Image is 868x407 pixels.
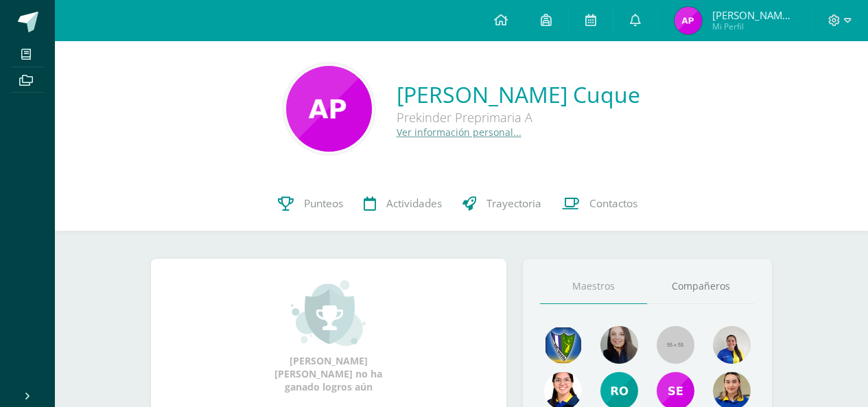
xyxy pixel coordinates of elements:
[291,279,366,347] img: achievement_small.png
[268,176,353,231] a: Punteos
[544,326,582,364] img: 775470f577e03f55d3b34a0475b45e05.png
[540,269,648,304] a: Maestros
[397,126,521,139] a: Ver información personal...
[353,176,452,231] a: Actividades
[397,80,640,109] a: [PERSON_NAME] Cuque
[647,269,755,304] a: Compañeros
[260,279,397,393] div: [PERSON_NAME] [PERSON_NAME] no ha ganado logros aún
[712,21,795,32] span: Mi Perfil
[713,326,751,364] img: 117878e24cff8cfd6b5f02d0983ad634.png
[304,196,343,211] span: Punteos
[286,66,372,152] img: e7583ca8c8229ebcae8d9d4a8a9a050c.png
[452,176,552,231] a: Trayectoria
[386,196,442,211] span: Actividades
[657,326,694,364] img: 55x55
[397,109,640,126] div: Prekinder Preprimaria A
[552,176,648,231] a: Contactos
[486,196,541,211] span: Trayectoria
[600,326,638,364] img: d23294d3298e81897bc1db09934f24d0.png
[675,7,702,34] img: 70c78521827916191bd85d571910da1b.png
[589,196,637,211] span: Contactos
[712,8,795,22] span: [PERSON_NAME] [PERSON_NAME]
